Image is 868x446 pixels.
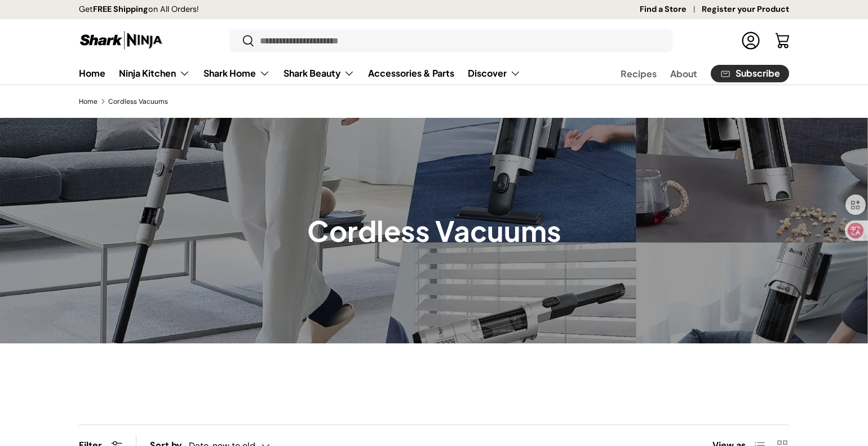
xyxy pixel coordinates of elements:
[368,62,454,84] a: Accessories & Parts
[640,3,702,16] a: Find a Store
[711,65,789,82] a: Subscribe
[203,62,270,85] a: Shark Home
[621,63,657,85] a: Recipes
[119,62,190,85] a: Ninja Kitchen
[461,62,528,85] summary: Discover
[79,62,105,84] a: Home
[468,62,521,85] a: Discover
[307,213,561,248] h1: Cordless Vacuums
[702,3,789,16] a: Register your Product
[112,62,197,85] summary: Ninja Kitchen
[79,29,163,51] img: Shark Ninja Philippines
[284,62,355,85] a: Shark Beauty
[93,4,148,14] strong: FREE Shipping
[79,96,789,107] nav: Breadcrumbs
[79,62,521,85] nav: Primary
[277,62,361,85] summary: Shark Beauty
[79,3,199,16] p: Get on All Orders!
[79,98,98,105] a: Home
[108,98,168,105] a: Cordless Vacuums
[736,69,780,78] span: Subscribe
[594,62,789,85] nav: Secondary
[670,63,697,85] a: About
[197,62,277,85] summary: Shark Home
